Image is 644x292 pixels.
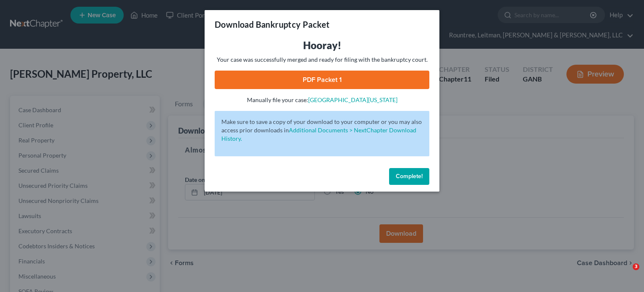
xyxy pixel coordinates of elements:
h3: Hooray! [215,39,429,52]
h3: Download Bankruptcy Packet [215,18,330,30]
button: Complete! [389,168,429,185]
p: Make sure to save a copy of your download to your computer or you may also access prior downloads in [221,118,423,143]
a: PDF Packet 1 [215,71,429,89]
a: Additional Documents > NextChapter Download History. [221,126,416,142]
span: 3 [633,263,639,270]
a: [GEOGRAPHIC_DATA][US_STATE] [308,96,397,103]
span: Complete! [396,173,423,180]
iframe: Intercom live chat [615,263,636,284]
p: Manually file your case: [215,96,429,104]
p: Your case was successfully merged and ready for filing with the bankruptcy court. [215,55,429,64]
